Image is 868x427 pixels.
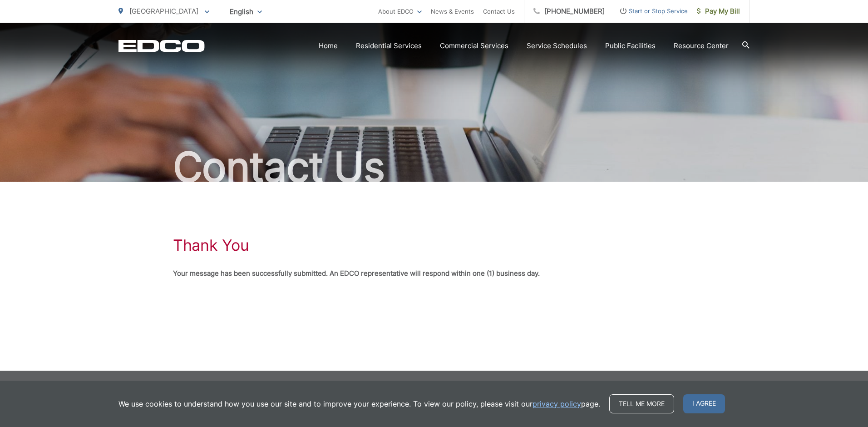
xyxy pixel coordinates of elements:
a: Commercial Services [440,40,508,51]
a: Tell me more [609,394,674,413]
strong: Your message has been successfully submitted. An EDCO representative will respond within one (1) ... [173,269,540,278]
h2: Contact Us [118,144,750,190]
a: Resource Center [674,40,729,51]
p: We use cookies to understand how you use our site and to improve your experience. To view our pol... [118,398,600,409]
span: English [223,4,269,20]
a: EDCD logo. Return to the homepage. [118,40,205,52]
span: I agree [683,394,725,413]
a: Contact Us [483,6,515,17]
a: About EDCO [378,6,422,17]
a: News & Events [431,6,474,17]
h1: Thank You [173,236,249,254]
a: Home [319,40,338,51]
a: Residential Services [356,40,422,51]
a: Service Schedules [527,40,587,51]
a: Public Facilities [605,40,656,51]
span: [GEOGRAPHIC_DATA] [129,7,198,15]
span: Pay My Bill [697,6,740,17]
a: privacy policy [533,398,581,409]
